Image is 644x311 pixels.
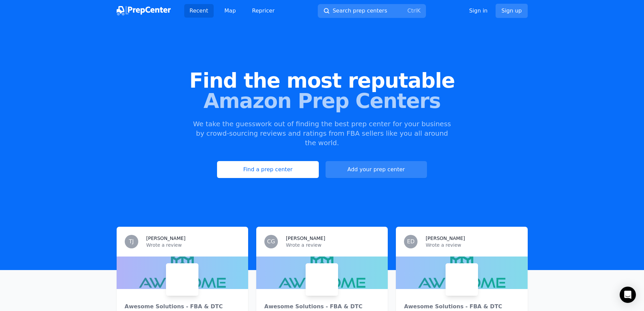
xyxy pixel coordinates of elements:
p: Wrote a review [146,242,240,248]
a: Repricer [247,4,280,18]
h3: [PERSON_NAME] [146,235,186,242]
div: Open Intercom Messenger [620,287,636,303]
h3: [PERSON_NAME] [426,235,465,242]
span: CG [267,239,275,244]
a: Add your prep center [326,161,427,178]
button: Search prep centersCtrlK [318,4,426,18]
kbd: K [417,7,421,14]
p: Wrote a review [286,242,380,248]
img: Awesome Solutions - FBA & DTC Fulfillment [447,265,477,294]
h3: [PERSON_NAME] [286,235,325,242]
a: Map [219,4,241,18]
img: PrepCenter [117,6,171,16]
span: Search prep centers [333,7,387,15]
kbd: Ctrl [407,7,417,14]
a: Sign in [469,7,488,15]
span: Amazon Prep Centers [11,91,633,111]
a: Sign up [496,4,527,18]
a: Recent [184,4,214,18]
img: Awesome Solutions - FBA & DTC Fulfillment [307,265,337,294]
span: TJ [129,239,134,244]
img: Awesome Solutions - FBA & DTC Fulfillment [167,265,197,294]
span: ED [407,239,414,244]
span: Find the most reputable [11,70,633,91]
p: Wrote a review [426,242,519,248]
a: Find a prep center [217,161,318,178]
p: We take the guesswork out of finding the best prep center for your business by crowd-sourcing rev... [192,119,452,148]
